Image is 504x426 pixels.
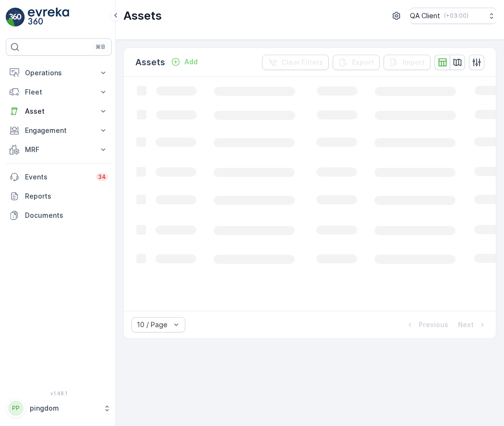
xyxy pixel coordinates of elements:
[28,8,69,27] img: logo_light-DOdMpM7g.png
[404,319,449,331] button: Previous
[419,320,448,330] p: Previous
[6,121,112,140] button: Engagement
[25,145,93,154] p: MRF
[6,390,112,396] span: v 1.48.1
[135,56,165,69] p: Assets
[25,172,90,182] p: Events
[262,55,329,70] button: Clear Filters
[6,83,112,102] button: Fleet
[6,206,112,225] a: Documents
[6,140,112,159] button: MRF
[25,126,93,135] p: Engagement
[123,8,162,24] p: Assets
[25,211,108,220] p: Documents
[6,8,25,27] img: logo
[410,8,496,24] button: QA Client(+03:00)
[184,57,198,67] p: Add
[98,173,106,181] p: 34
[25,106,93,116] p: Asset
[6,63,112,83] button: Operations
[25,87,93,97] p: Fleet
[6,102,112,121] button: Asset
[25,68,93,78] p: Operations
[457,319,488,331] button: Next
[458,320,474,330] p: Next
[384,55,431,70] button: Import
[25,191,108,201] p: Reports
[444,12,468,20] p: ( +03:00 )
[403,58,425,67] p: Import
[6,167,112,187] a: Events34
[8,401,24,416] div: PP
[167,56,202,68] button: Add
[410,11,440,21] p: QA Client
[6,398,112,418] button: PPpingdom
[352,58,374,67] p: Export
[281,58,323,67] p: Clear Filters
[333,55,380,70] button: Export
[96,43,105,51] p: ⌘B
[6,187,112,206] a: Reports
[30,403,98,413] p: pingdom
